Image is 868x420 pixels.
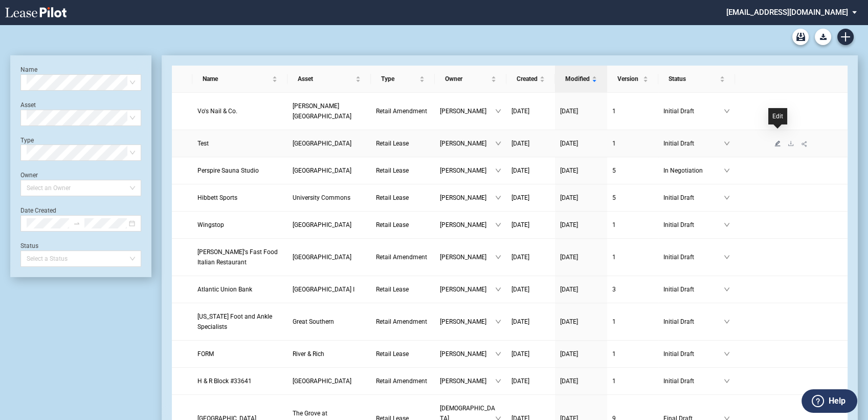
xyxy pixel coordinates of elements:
[495,222,501,228] span: down
[663,193,724,203] span: Initial Draft
[612,254,616,261] span: 1
[511,165,550,176] a: [DATE]
[612,252,653,262] a: 1
[495,167,501,174] span: down
[293,349,366,359] a: River & Rich
[197,350,214,358] span: FORM
[376,349,430,359] a: Retail Lease
[376,167,409,174] span: Retail Lease
[293,221,351,228] span: Cross Creek
[724,378,730,384] span: down
[376,140,409,147] span: Retail Lease
[612,377,616,385] span: 1
[663,252,724,262] span: Initial Draft
[506,66,555,93] th: Created
[293,194,350,201] span: University Commons
[20,242,38,249] label: Status
[802,389,857,413] button: Help
[612,194,616,201] span: 5
[560,376,602,386] a: [DATE]
[612,167,616,174] span: 5
[197,349,282,359] a: FORM
[560,318,578,325] span: [DATE]
[612,193,653,203] a: 5
[376,318,427,325] span: Retail Amendment
[376,221,409,228] span: Retail Lease
[376,138,430,149] a: Retail Lease
[511,193,550,203] a: [DATE]
[371,66,435,93] th: Type
[724,140,730,146] span: down
[376,193,430,203] a: Retail Lease
[197,286,252,293] span: Atlantic Union Bank
[495,378,501,384] span: down
[376,317,430,327] a: Retail Amendment
[517,74,538,84] span: Created
[612,349,653,359] a: 1
[440,252,495,262] span: [PERSON_NAME]
[293,286,354,293] span: Park West Village I
[774,140,781,146] span: edit
[376,284,430,295] a: Retail Lease
[20,101,36,109] label: Asset
[669,74,718,84] span: Status
[20,207,56,214] label: Date Created
[197,284,282,295] a: Atlantic Union Bank
[197,167,259,174] span: Perspire Sauna Studio
[197,220,282,230] a: Wingstop
[511,167,529,174] span: [DATE]
[724,286,730,292] span: down
[440,165,495,176] span: [PERSON_NAME]
[495,195,501,201] span: down
[197,377,252,385] span: H & R Block #33641
[560,254,578,261] span: [DATE]
[511,286,529,293] span: [DATE]
[376,377,427,385] span: Retail Amendment
[197,193,282,203] a: Hibbett Sports
[555,66,607,93] th: Modified
[197,248,278,266] span: Fazoli's Fast Food Italian Restaurant
[565,74,590,84] span: Modified
[495,108,501,114] span: down
[771,140,784,147] a: edit
[376,106,430,116] a: Retail Amendment
[612,221,616,228] span: 1
[197,108,237,115] span: Vo's Nail & Co.
[376,350,409,358] span: Retail Lease
[197,313,272,330] span: Ohio Foot and Ankle Specialists
[663,317,724,327] span: Initial Draft
[495,254,501,260] span: down
[293,101,366,121] a: [PERSON_NAME][GEOGRAPHIC_DATA]
[768,108,787,124] div: Edit
[511,350,529,358] span: [DATE]
[560,106,602,116] a: [DATE]
[376,286,409,293] span: Retail Lease
[788,140,794,146] span: download
[560,317,602,327] a: [DATE]
[197,138,282,149] a: Test
[663,106,724,116] span: Initial Draft
[495,319,501,325] span: down
[20,172,38,179] label: Owner
[724,222,730,228] span: down
[617,74,641,84] span: Version
[663,165,724,176] span: In Negotiation
[197,247,282,267] a: [PERSON_NAME]'s Fast Food Italian Restaurant
[511,317,550,327] a: [DATE]
[440,284,495,295] span: [PERSON_NAME]
[511,140,529,147] span: [DATE]
[612,165,653,176] a: 5
[376,220,430,230] a: Retail Lease
[495,140,501,146] span: down
[663,376,724,386] span: Initial Draft
[293,138,366,149] a: [GEOGRAPHIC_DATA]
[376,252,430,262] a: Retail Amendment
[560,377,578,385] span: [DATE]
[495,286,501,292] span: down
[197,106,282,116] a: Vo's Nail & Co.
[293,165,366,176] a: [GEOGRAPHIC_DATA]
[293,193,366,203] a: University Commons
[511,254,529,261] span: [DATE]
[663,220,724,230] span: Initial Draft
[612,220,653,230] a: 1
